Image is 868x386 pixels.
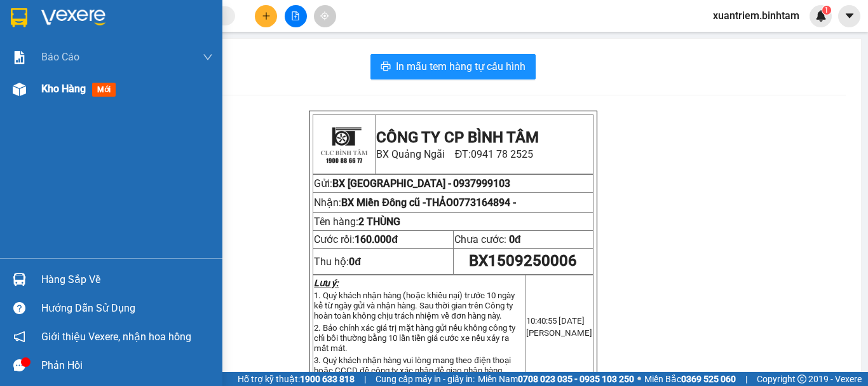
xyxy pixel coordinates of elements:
[41,356,213,375] div: Phản hồi
[314,216,400,228] span: Tên hàng:
[41,329,191,345] span: Giới thiệu Vexere, nhận hoa hồng
[358,216,400,228] span: 2 THÙNG
[314,196,516,209] span: Nhận:
[838,5,860,27] button: caret-down
[291,11,300,20] span: file-add
[478,372,634,386] span: Miền Nam
[703,8,810,24] span: xuantriem.binhtam
[13,273,26,286] img: warehouse-icon
[364,372,366,386] span: |
[320,11,329,20] span: aim
[13,302,25,314] span: question-circle
[376,148,534,160] span: BX Quảng Ngãi ĐT:
[41,299,213,318] div: Hướng dẫn sử dụng
[262,11,271,20] span: plus
[376,128,539,146] strong: CÔNG TY CP BÌNH TÂM
[332,177,451,190] span: BX [GEOGRAPHIC_DATA] -
[381,61,391,73] span: printer
[314,233,398,245] span: Cước rồi:
[471,148,533,160] span: 0941 78 2525
[396,59,526,74] span: In mẫu tem hàng tự cấu hình
[13,51,26,64] img: solution-icon
[349,256,361,268] strong: 0đ
[526,316,585,326] span: 10:40:55 [DATE]
[238,372,355,386] span: Hỗ trợ kỹ thuật:
[341,196,516,209] span: BX Miền Đông cũ -
[637,376,641,382] span: ⚪️
[681,374,736,384] strong: 0369 525 060
[314,278,339,288] strong: Lưu ý:
[844,10,855,22] span: caret-down
[454,233,521,245] span: Chưa cước:
[314,177,332,190] span: Gửi:
[203,52,213,62] span: down
[13,331,25,343] span: notification
[314,355,510,375] span: 3. Quý khách nhận hàng vui lòng mang theo điện thoại hoặc CCCD đề công ty xác nhận để giao nhận h...
[355,233,398,245] span: 160.000đ
[13,359,25,371] span: message
[255,5,277,27] button: plus
[453,196,516,209] span: 0773164894 -
[644,372,736,386] span: Miền Bắc
[453,177,510,190] span: 0937999103
[11,8,27,27] img: logo-vxr
[300,374,355,384] strong: 1900 633 818
[314,323,515,353] span: 2. Bảo chính xác giá trị mặt hàng gửi nếu không công ty chỉ bồi thường bằng 10 lần tiền giá cước ...
[822,6,831,15] sup: 1
[745,372,747,386] span: |
[509,233,521,245] span: 0đ
[13,83,26,96] img: warehouse-icon
[469,252,577,270] span: BX1509250006
[797,375,806,383] span: copyright
[370,54,536,79] button: printerIn mẫu tem hàng tự cấu hình
[314,256,361,268] span: Thu hộ:
[314,291,515,321] span: 1. Quý khách nhận hàng (hoặc khiếu nại) trước 10 ngày kể từ ngày gửi và nhận hàng. Sau thời gian ...
[314,5,336,27] button: aim
[426,196,516,209] span: THẢO
[526,328,592,338] span: [PERSON_NAME]
[815,10,827,22] img: icon-new-feature
[315,116,372,173] img: logo
[824,6,829,15] span: 1
[285,5,307,27] button: file-add
[41,83,86,95] span: Kho hàng
[376,372,475,386] span: Cung cấp máy in - giấy in:
[518,374,634,384] strong: 0708 023 035 - 0935 103 250
[41,49,79,65] span: Báo cáo
[41,270,213,289] div: Hàng sắp về
[92,83,116,97] span: mới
